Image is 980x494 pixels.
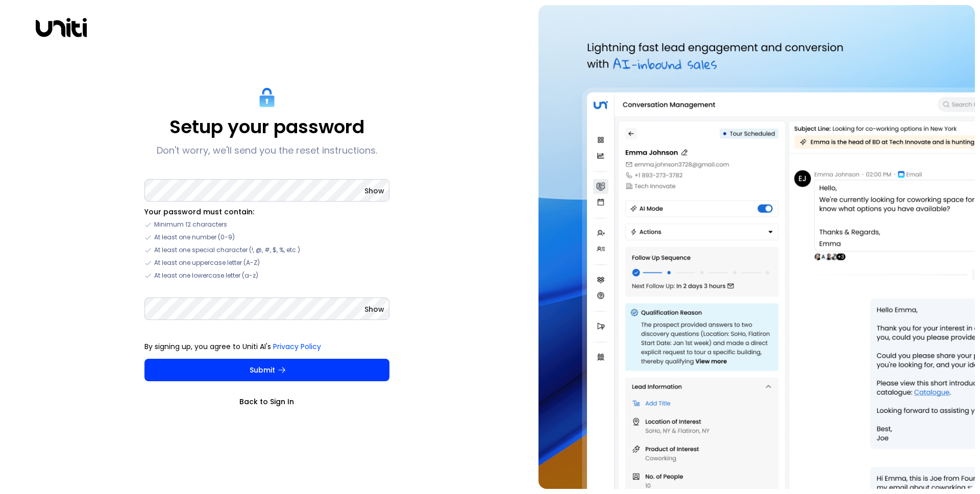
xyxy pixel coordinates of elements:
[154,271,258,280] span: At least one lowercase letter (a-z)
[144,341,389,352] p: By signing up, you agree to Uniti AI's
[154,220,227,229] span: Minimum 12 characters
[144,207,389,217] li: Your password must contain:
[154,245,300,255] span: At least one special character (!, @, #, $, %, etc.)
[144,359,389,381] button: Submit
[154,233,235,242] span: At least one number (0-9)
[364,304,384,314] button: Show
[169,116,364,138] p: Setup your password
[273,341,321,352] a: Privacy Policy
[538,5,975,489] img: auth-hero.png
[157,144,377,157] p: Don't worry, we'll send you the reset instructions.
[144,397,389,407] a: Back to Sign In
[364,186,384,196] button: Show
[154,258,260,267] span: At least one uppercase letter (A-Z)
